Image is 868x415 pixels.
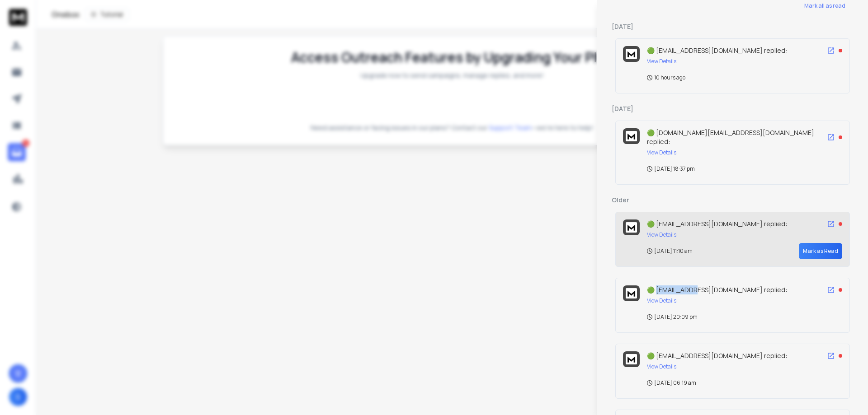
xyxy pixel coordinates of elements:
[612,22,854,31] p: [DATE]
[647,58,676,65] button: View Details
[647,74,685,81] p: 10 hours ago
[647,128,814,146] span: 🟢 [DOMAIN_NAME][EMAIL_ADDRESS][DOMAIN_NAME] replied:
[647,351,787,360] span: 🟢 [EMAIL_ADDRESS][DOMAIN_NAME] replied:
[626,222,637,233] img: logo
[799,243,842,259] button: Mark as Read
[647,313,698,321] p: [DATE] 20:09 pm
[647,363,676,370] button: View Details
[612,104,854,113] p: [DATE]
[647,165,695,173] p: [DATE] 18:37 pm
[647,285,787,294] span: 🟢 [EMAIL_ADDRESS][DOMAIN_NAME] replied:
[647,297,676,304] button: View Details
[612,196,854,205] p: Older
[647,46,787,55] span: 🟢 [EMAIL_ADDRESS][DOMAIN_NAME] replied:
[626,354,637,364] img: logo
[647,231,676,238] button: View Details
[647,379,696,387] p: [DATE] 06:19 am
[647,149,676,156] button: View Details
[626,131,637,141] img: logo
[626,288,637,298] img: logo
[626,49,637,59] img: logo
[647,247,693,255] p: [DATE] 11:10 am
[647,219,787,228] span: 🟢 [EMAIL_ADDRESS][DOMAIN_NAME] replied:
[804,2,845,9] span: Mark all as read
